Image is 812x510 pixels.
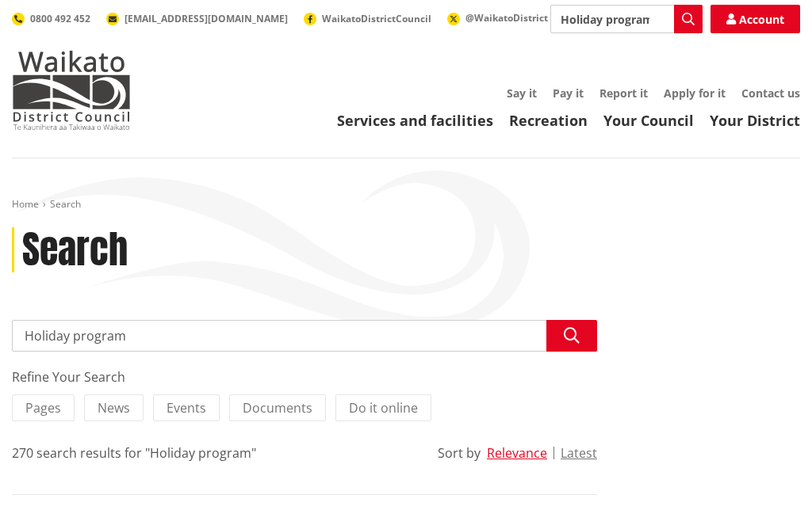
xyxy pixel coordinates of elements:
a: 0800 492 452 [12,12,90,25]
a: Contact us [741,86,800,101]
span: [EMAIL_ADDRESS][DOMAIN_NAME] [124,12,288,25]
span: Documents [243,399,312,417]
a: Apply for it [664,86,726,101]
input: Search input [550,5,703,33]
span: 0800 492 452 [30,12,90,25]
a: Account [710,5,800,33]
span: Do it online [349,399,418,417]
a: @WaikatoDistrict [447,11,548,25]
div: Sort by [438,443,481,462]
nav: breadcrumb [12,198,800,211]
span: News [98,399,130,417]
span: Search [50,197,81,211]
div: Refine Your Search [12,367,597,386]
a: Report it [599,86,648,101]
a: WaikatoDistrictCouncil [304,12,431,25]
a: Services and facilities [337,111,493,130]
span: Pages [25,399,61,417]
a: Pay it [553,86,584,101]
input: Search input [12,320,597,352]
span: @WaikatoDistrict [465,11,548,25]
span: Events [167,399,206,417]
div: 270 search results for "Holiday program" [12,443,256,462]
img: Waikato District Council - Te Kaunihera aa Takiwaa o Waikato [12,51,131,130]
span: WaikatoDistrictCouncil [322,12,431,25]
a: Recreation [509,111,588,130]
a: Home [12,197,39,211]
a: Say it [507,86,537,101]
button: Latest [561,446,597,460]
a: [EMAIL_ADDRESS][DOMAIN_NAME] [106,12,288,25]
a: Your District [710,111,800,130]
button: Relevance [487,446,547,460]
h1: Search [22,227,128,273]
a: Your Council [603,111,694,130]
